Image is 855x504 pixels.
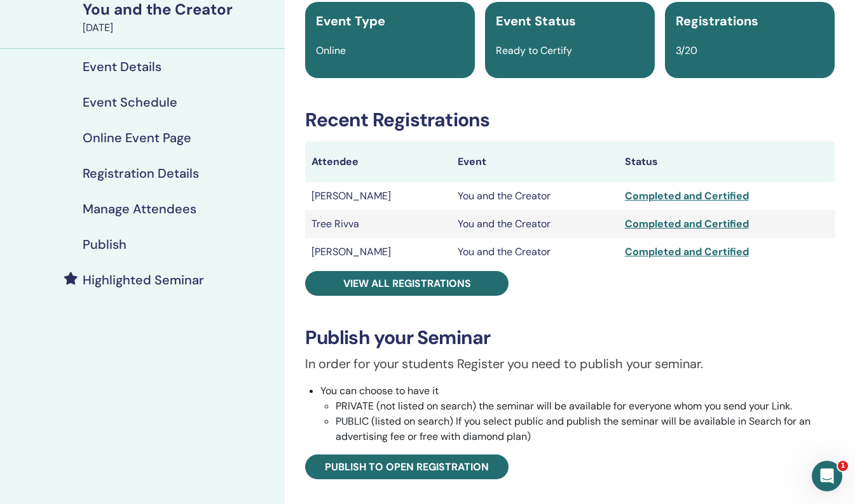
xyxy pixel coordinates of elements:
[305,182,451,210] td: [PERSON_NAME]
[625,244,828,260] div: Completed and Certified
[83,201,196,216] h4: Manage Attendees
[83,20,277,36] div: [DATE]
[496,13,576,29] span: Event Status
[619,142,835,182] th: Status
[305,210,451,238] td: Tree Rivva
[305,271,509,296] a: View all registrations
[316,44,346,57] span: Online
[336,414,835,444] li: PUBLIC (listed on search) If you select public and publish the seminar will be available in Searc...
[451,238,619,266] td: You and the Creator
[305,354,835,373] p: In order for your students Register you need to publish your seminar.
[336,399,835,414] li: PRIVATE (not listed on search) the seminar will be available for everyone whom you send your Link.
[83,59,161,74] h4: Event Details
[83,272,204,288] h4: Highlighted Seminar
[305,454,509,479] a: Publish to open registration
[343,277,471,290] span: View all registrations
[451,142,619,182] th: Event
[305,142,451,182] th: Attendee
[305,109,835,131] h3: Recent Registrations
[83,166,199,181] h4: Registration Details
[325,460,489,474] span: Publish to open registration
[83,237,127,252] h4: Publish
[496,44,572,57] span: Ready to Certify
[83,95,177,110] h4: Event Schedule
[451,182,619,210] td: You and the Creator
[451,210,619,238] td: You and the Creator
[676,44,697,57] span: 3/20
[320,383,835,444] li: You can choose to have it
[676,13,758,29] span: Registrations
[625,216,828,232] div: Completed and Certified
[305,238,451,266] td: [PERSON_NAME]
[305,326,835,349] h3: Publish your Seminar
[625,189,828,204] div: Completed and Certified
[812,461,842,491] iframe: Intercom live chat
[316,13,385,29] span: Event Type
[838,461,848,471] span: 1
[83,130,191,145] h4: Online Event Page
